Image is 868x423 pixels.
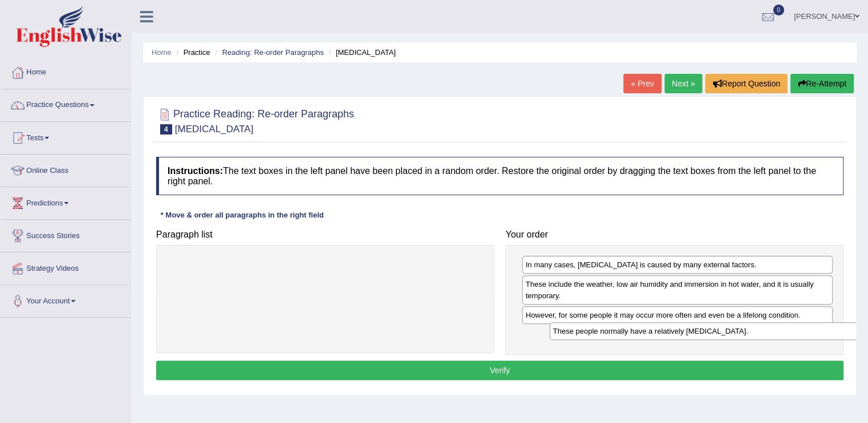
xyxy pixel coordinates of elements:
div: * Move & order all paragraphs in the right field [156,209,328,220]
a: Success Stories [1,220,131,248]
a: Practice Questions [1,89,131,118]
button: Report Question [705,74,787,93]
h4: Paragraph list [156,230,494,240]
a: « Prev [623,74,661,93]
div: These people normally have a relatively [MEDICAL_DATA]. [550,322,866,340]
b: Instructions: [168,166,223,176]
span: 0 [773,5,785,15]
div: However, for some people it may occur more often and even be a lifelong condition. [522,306,833,324]
li: Practice [173,47,210,58]
li: [MEDICAL_DATA] [326,47,396,58]
a: Online Class [1,155,131,183]
a: Next » [664,74,702,93]
h4: The text boxes in the left panel have been placed in a random order. Restore the original order b... [156,157,843,195]
a: Tests [1,122,131,151]
a: Home [1,57,131,85]
a: Your Account [1,285,131,314]
span: 4 [160,124,172,135]
h2: Practice Reading: Re-order Paragraphs [156,106,354,135]
button: Re-Attempt [790,74,854,93]
div: In many cases, [MEDICAL_DATA] is caused by many external factors. [522,256,833,274]
a: Predictions [1,187,131,216]
a: Reading: Re-order Paragraphs [222,48,324,57]
a: Strategy Videos [1,252,131,281]
small: [MEDICAL_DATA] [175,124,253,135]
button: Verify [156,361,843,380]
a: Home [152,48,172,57]
div: These include the weather, low air humidity and immersion in hot water, and it is usually temporary. [522,275,833,304]
h4: Your order [505,230,843,240]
